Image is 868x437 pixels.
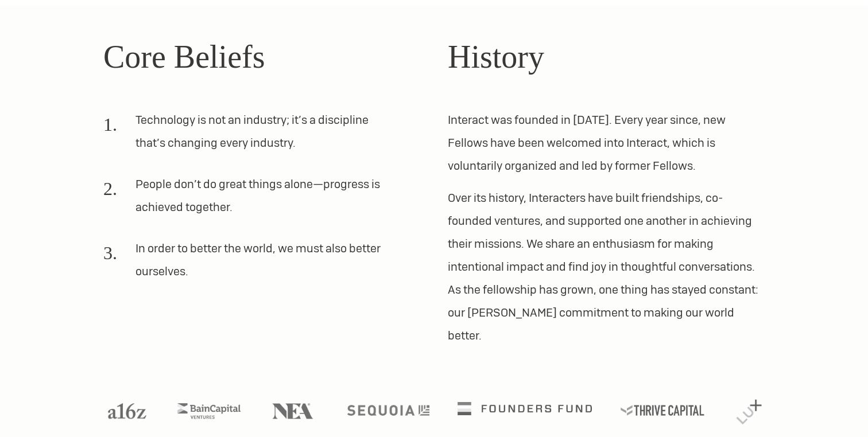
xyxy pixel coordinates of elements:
p: Interact was founded in [DATE]. Every year since, new Fellows have been welcomed into Interact, w... [448,108,765,177]
img: Sequoia logo [347,405,429,416]
p: Over its history, Interacters have built friendships, co-founded ventures, and supported one anot... [448,186,765,347]
h2: History [448,33,765,81]
h2: Core Beliefs [103,33,420,81]
img: A16Z logo [108,403,146,419]
img: Bain Capital Ventures logo [177,403,241,419]
img: Thrive Capital logo [621,405,704,416]
img: Lux Capital logo [736,400,761,424]
li: In order to better the world, we must also better ourselves. [103,237,393,292]
li: People don’t do great things alone—progress is achieved together. [103,173,393,228]
img: Founders Fund logo [458,402,592,415]
img: NEA logo [272,403,313,419]
li: Technology is not an industry; it’s a discipline that’s changing every industry. [103,108,393,163]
